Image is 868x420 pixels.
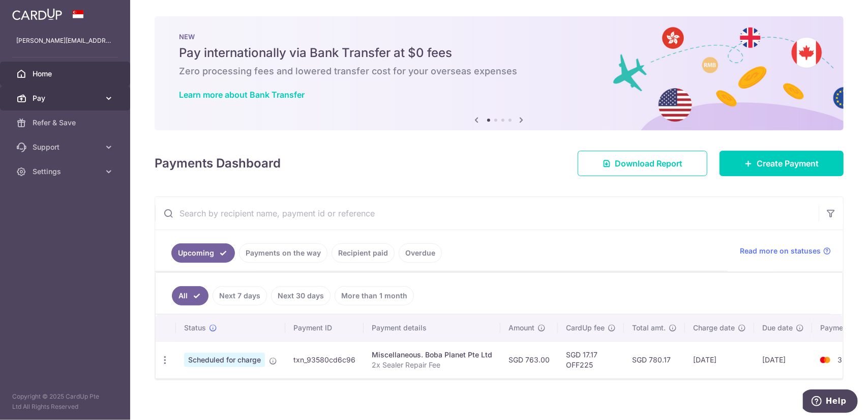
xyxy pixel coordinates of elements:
td: SGD 17.17 OFF225 [558,341,624,378]
span: Total amt. [632,323,666,333]
input: Search by recipient name, payment id or reference [155,197,819,230]
a: More than 1 month [335,286,414,305]
td: SGD 763.00 [500,341,558,378]
a: Read more on statuses [740,246,831,256]
span: Download Report [615,157,682,170]
img: Bank Card [815,354,835,366]
span: Status [184,323,206,333]
span: Home [33,69,100,79]
span: Amount [508,323,534,333]
h4: Payments Dashboard [155,154,281,173]
td: [DATE] [754,341,812,378]
a: Download Report [578,151,707,176]
span: Scheduled for charge [184,353,265,367]
a: Next 7 days [213,286,267,305]
p: NEW [179,33,819,41]
div: Miscellaneous. Boba Planet Pte Ltd [372,350,492,360]
a: All [172,286,208,305]
img: Bank transfer banner [155,16,844,130]
span: Support [33,142,100,152]
a: Overdue [399,243,442,263]
th: Payment details [364,315,500,341]
a: Create Payment [720,151,844,176]
span: Refer & Save [33,118,100,128]
td: [DATE] [685,341,754,378]
span: Due date [762,323,793,333]
iframe: Opens a widget where you can find more information [803,389,858,415]
td: SGD 780.17 [624,341,685,378]
span: Pay [33,93,100,103]
p: 2x Sealer Repair Fee [372,360,492,370]
a: Next 30 days [271,286,331,305]
p: [PERSON_NAME][EMAIL_ADDRESS][DOMAIN_NAME] [16,36,114,46]
a: Recipient paid [332,243,395,263]
span: Create Payment [757,157,819,170]
td: txn_93580cd6c96 [285,341,364,378]
span: 3377 [837,355,855,364]
h6: Zero processing fees and lowered transfer cost for your overseas expenses [179,65,819,77]
a: Learn more about Bank Transfer [179,90,305,100]
span: Settings [33,166,100,177]
a: Upcoming [171,243,235,263]
span: CardUp fee [566,323,605,333]
h5: Pay internationally via Bank Transfer at $0 fees [179,45,819,61]
a: Payments on the way [239,243,327,263]
span: Charge date [693,323,735,333]
span: Read more on statuses [740,246,821,256]
img: CardUp [12,8,62,20]
th: Payment ID [285,315,364,341]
